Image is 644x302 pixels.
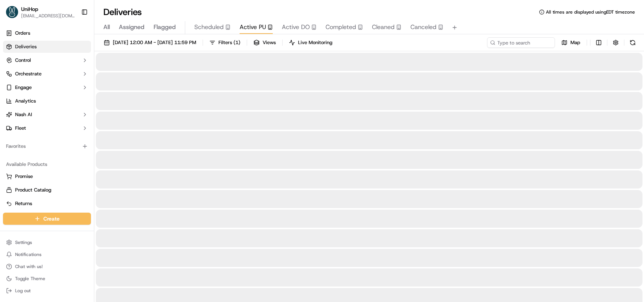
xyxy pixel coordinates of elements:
[100,37,200,48] button: [DATE] 12:00 AM - [DATE] 11:59 PM
[3,54,91,66] button: Control
[6,187,88,193] a: Product Catalog
[113,39,196,46] span: [DATE] 12:00 AM - [DATE] 11:59 PM
[3,95,91,107] a: Analytics
[546,9,635,15] span: All times are displayed using EDT timezone
[372,23,395,32] span: Cleaned
[282,23,310,32] span: Active DO
[21,13,75,19] button: [EMAIL_ADDRESS][DOMAIN_NAME]
[3,170,91,182] button: Promise
[627,37,638,48] button: Refresh
[15,43,37,50] span: Deliveries
[3,140,91,152] div: Favorites
[206,37,244,48] button: Filters(1)
[15,251,41,258] span: Notifications
[558,37,584,48] button: Map
[3,3,78,21] button: UniHopUniHop[EMAIL_ADDRESS][DOMAIN_NAME]
[15,125,26,132] span: Fleet
[3,213,91,225] button: Create
[15,84,32,91] span: Engage
[15,187,51,193] span: Product Catalog
[6,173,88,180] a: Promise
[3,285,91,296] button: Log out
[3,158,91,170] div: Available Products
[3,68,91,80] button: Orchestrate
[15,173,33,180] span: Promise
[6,6,18,18] img: UniHop
[6,200,88,207] a: Returns
[103,23,110,32] span: All
[240,23,266,32] span: Active PU
[15,111,32,118] span: Nash AI
[15,200,32,207] span: Returns
[250,37,279,48] button: Views
[15,239,32,245] span: Settings
[15,276,45,282] span: Toggle Theme
[43,215,60,222] span: Create
[194,23,224,32] span: Scheduled
[154,23,176,32] span: Flagged
[218,39,240,46] span: Filters
[286,37,336,48] button: Live Monitoring
[3,122,91,134] button: Fleet
[234,39,240,46] span: ( 1 )
[3,41,91,53] a: Deliveries
[103,6,142,18] h1: Deliveries
[15,30,30,37] span: Orders
[21,5,38,13] button: UniHop
[15,288,31,294] span: Log out
[3,184,91,196] button: Product Catalog
[15,98,36,104] span: Analytics
[3,273,91,284] button: Toggle Theme
[3,81,91,94] button: Engage
[326,23,356,32] span: Completed
[487,37,555,48] input: Type to search
[15,71,41,77] span: Orchestrate
[15,264,43,270] span: Chat with us!
[298,39,332,46] span: Live Monitoring
[119,23,144,32] span: Assigned
[3,198,91,210] button: Returns
[3,109,91,121] button: Nash AI
[263,39,276,46] span: Views
[15,57,31,64] span: Control
[3,249,91,260] button: Notifications
[3,237,91,248] button: Settings
[410,23,437,32] span: Canceled
[3,27,91,39] a: Orders
[3,261,91,272] button: Chat with us!
[570,39,580,46] span: Map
